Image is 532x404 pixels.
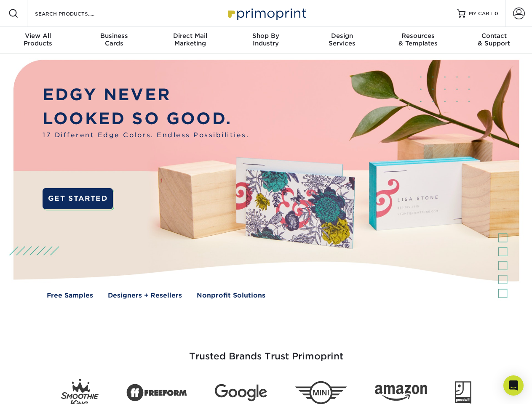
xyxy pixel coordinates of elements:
span: Design [304,32,380,40]
a: Nonprofit Solutions [197,291,265,300]
div: Industry [228,32,304,47]
a: BusinessCards [76,27,152,54]
div: & Templates [380,32,456,47]
a: GET STARTED [43,188,113,209]
a: Contact& Support [456,27,532,54]
span: Business [76,32,152,40]
span: 0 [495,11,498,16]
span: Resources [380,32,456,40]
img: Primoprint [224,4,308,22]
span: MY CART [469,10,493,17]
p: EDGY NEVER [43,83,249,107]
img: Amazon [375,385,427,401]
a: Free Samples [47,291,93,300]
div: Services [304,32,380,47]
iframe: Google Customer Reviews [2,378,72,401]
div: Open Intercom Messenger [503,375,524,396]
img: Goodwill [455,381,471,404]
a: Designers + Resellers [108,291,182,300]
a: Resources& Templates [380,27,456,54]
img: Google [215,384,267,401]
p: LOOKED SO GOOD. [43,107,249,131]
span: Direct Mail [152,32,228,40]
div: Marketing [152,32,228,47]
a: DesignServices [304,27,380,54]
span: Contact [456,32,532,40]
span: 17 Different Edge Colors. Endless Possibilities. [43,130,249,140]
a: Direct MailMarketing [152,27,228,54]
input: SEARCH PRODUCTS..... [34,8,116,19]
a: Shop ByIndustry [228,27,304,54]
div: & Support [456,32,532,47]
div: Cards [76,32,152,47]
span: Shop By [228,32,304,40]
h3: Trusted Brands Trust Primoprint [20,331,513,372]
